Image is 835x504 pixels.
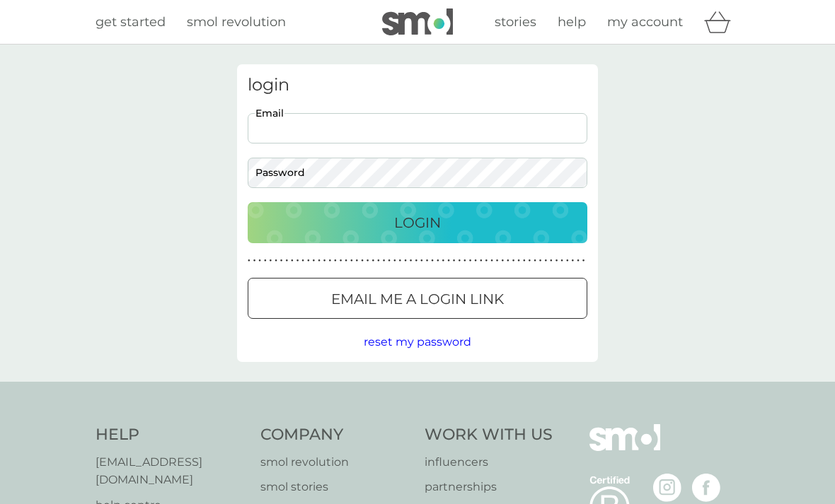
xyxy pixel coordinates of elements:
p: ● [458,257,461,264]
p: ● [296,257,299,264]
p: ● [415,257,417,264]
a: smol stories [260,478,411,496]
p: ● [377,257,380,264]
p: ● [334,257,337,264]
p: ● [529,257,531,264]
p: ● [463,257,466,264]
p: ● [410,257,413,264]
p: ● [577,257,580,264]
a: stories [495,12,536,33]
p: ● [328,257,331,264]
p: ● [285,257,288,264]
p: ● [539,257,542,264]
p: ● [523,257,526,264]
p: ● [469,257,472,264]
a: [EMAIL_ADDRESS][DOMAIN_NAME] [96,453,246,489]
p: ● [512,257,515,264]
p: ● [361,257,364,264]
p: ● [453,257,456,264]
button: Login [248,202,587,243]
img: smol [382,8,453,35]
p: ● [270,257,272,264]
p: ● [572,257,575,264]
p: ● [442,257,445,264]
p: ● [393,257,396,264]
span: my account [607,14,683,30]
p: ● [420,257,423,264]
a: get started [96,12,166,33]
p: ● [399,257,402,264]
p: ● [367,257,369,264]
p: ● [383,257,386,264]
a: help [558,12,586,33]
p: ● [275,257,277,264]
p: ● [447,257,450,264]
img: visit the smol Instagram page [653,474,681,502]
p: ● [313,257,316,264]
span: help [558,14,586,30]
img: visit the smol Facebook page [692,474,720,502]
h4: Company [260,424,411,446]
p: ● [350,257,353,264]
p: ● [501,257,504,264]
p: ● [280,257,283,264]
h3: login [248,75,587,95]
p: ● [307,257,310,264]
p: ● [356,257,359,264]
p: ● [426,257,429,264]
p: ● [485,257,488,264]
p: ● [248,257,250,264]
p: ● [437,257,439,264]
p: ● [291,257,294,264]
p: ● [323,257,326,264]
p: ● [496,257,499,264]
p: ● [560,257,563,264]
a: smol revolution [260,453,411,471]
p: ● [490,257,493,264]
a: smol revolution [187,12,286,33]
p: ● [582,257,585,264]
p: ● [301,257,304,264]
p: ● [474,257,477,264]
span: reset my password [364,335,471,348]
p: ● [388,257,391,264]
p: ● [566,257,569,264]
p: ● [404,257,407,264]
p: ● [345,257,347,264]
p: ● [318,257,321,264]
p: ● [253,257,256,264]
a: my account [607,12,683,33]
a: influencers [425,453,553,471]
p: ● [534,257,536,264]
p: ● [544,257,547,264]
p: ● [555,257,558,264]
p: ● [340,257,342,264]
span: smol revolution [187,14,286,30]
p: ● [550,257,553,264]
p: ● [480,257,483,264]
span: get started [96,14,166,30]
button: Email me a login link [248,278,587,319]
p: ● [258,257,261,264]
div: basket [704,8,739,36]
button: reset my password [364,333,471,351]
span: stories [495,14,536,30]
h4: Work With Us [425,424,553,446]
p: ● [372,257,374,264]
p: ● [264,257,267,264]
p: Login [394,211,441,234]
img: smol [589,424,660,472]
a: partnerships [425,478,553,496]
p: ● [517,257,520,264]
p: ● [507,257,509,264]
p: Email me a login link [331,288,504,310]
h4: Help [96,424,246,446]
p: ● [431,257,434,264]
